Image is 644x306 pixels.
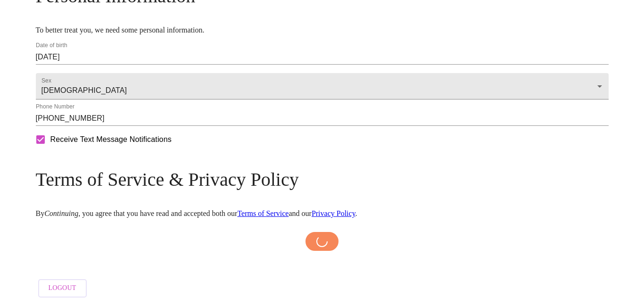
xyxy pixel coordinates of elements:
a: Terms of Service [237,209,289,217]
span: Logout [49,282,76,294]
a: Privacy Policy [312,209,355,217]
p: By , you agree that you have read and accepted both our and our . [36,209,609,218]
span: Receive Text Message Notifications [50,134,172,145]
div: [DEMOGRAPHIC_DATA] [36,73,609,99]
em: Continuing [44,209,78,217]
p: To better treat you, we need some personal information. [36,26,609,34]
button: Logout [38,279,87,298]
h3: Terms of Service & Privacy Policy [36,168,609,190]
label: Phone Number [36,104,74,110]
label: Date of birth [36,43,67,49]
